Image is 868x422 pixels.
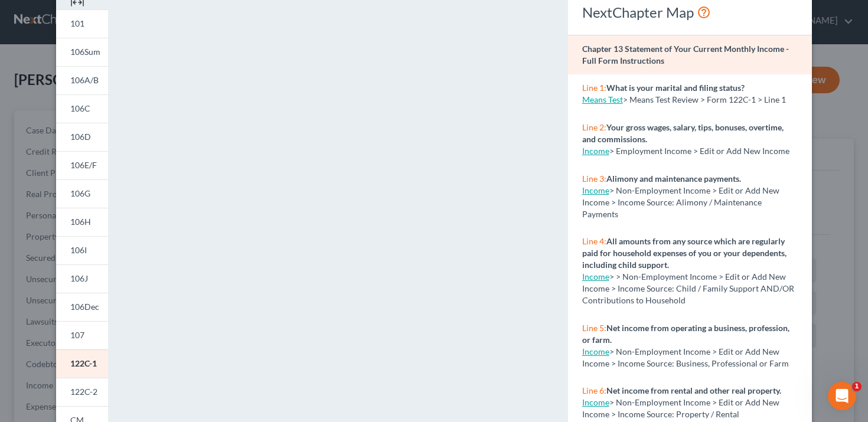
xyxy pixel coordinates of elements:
a: 106Dec [56,293,108,321]
span: > Employment Income > Edit or Add New Income [609,146,789,156]
a: Income [582,185,609,195]
strong: All amounts from any source which are regularly paid for household expenses of you or your depend... [582,236,787,270]
span: > Non-Employment Income > Edit or Add New Income > Income Source: Property / Rental [582,397,779,419]
a: 106G [56,179,108,208]
span: 101 [70,18,84,28]
a: 106A/B [56,66,108,94]
strong: Alimony and maintenance payments. [606,174,741,184]
iframe: Intercom live chat [828,382,856,410]
span: Line 5: [582,323,606,333]
span: 107 [70,330,84,340]
strong: Net income from operating a business, profession, or farm. [582,323,789,345]
a: 106I [56,236,108,264]
a: 122C-2 [56,378,108,406]
strong: Chapter 13 Statement of Your Current Monthly Income - Full Form Instructions [582,44,789,66]
a: Means Test [582,94,623,104]
span: 106Dec [70,302,99,312]
a: 106Sum [56,38,108,66]
a: 106E/F [56,151,108,179]
span: 122C-2 [70,387,97,397]
span: 106Sum [70,47,100,57]
a: 106H [56,208,108,236]
a: 106J [56,264,108,293]
a: 122C-1 [56,349,108,378]
span: 106J [70,273,88,283]
span: Line 6: [582,385,606,395]
a: 106D [56,123,108,151]
strong: What is your marital and filing status? [606,83,745,93]
a: Income [582,271,609,282]
a: Income [582,346,609,356]
span: 106I [70,245,87,255]
span: Line 1: [582,83,606,93]
div: NextChapter Map [582,3,798,22]
span: > Non-Employment Income > Edit or Add New Income > Income Source: Business, Professional or Farm [582,346,789,368]
span: 106D [70,132,91,142]
span: 106E/F [70,160,97,170]
span: Line 2: [582,122,606,132]
span: 106G [70,188,90,198]
span: Line 3: [582,174,606,184]
span: > Means Test Review > Form 122C-1 > Line 1 [623,94,786,104]
span: 106H [70,217,91,227]
span: Line 4: [582,236,606,246]
a: Income [582,146,609,156]
span: 106C [70,103,90,113]
a: 106C [56,94,108,123]
span: > Non-Employment Income > Edit or Add New Income > Income Source: Alimony / Maintenance Payments [582,185,779,219]
span: > > Non-Employment Income > Edit or Add New Income > Income Source: Child / Family Support AND/OR... [582,271,794,305]
span: 122C-1 [70,358,97,368]
a: 101 [56,9,108,38]
a: 107 [56,321,108,349]
a: Income [582,397,609,407]
strong: Your gross wages, salary, tips, bonuses, overtime, and commissions. [582,122,784,144]
span: 1 [852,382,862,391]
span: 106A/B [70,75,99,85]
strong: Net income from rental and other real property. [606,385,781,395]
